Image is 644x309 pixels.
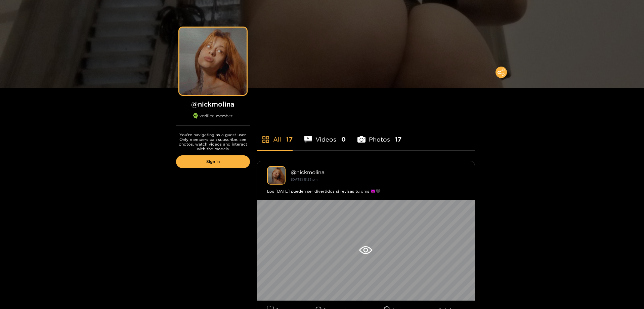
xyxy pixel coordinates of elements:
[286,135,293,144] span: 17
[176,113,250,126] div: verified member
[357,120,401,150] li: Photos
[267,188,465,195] div: Los [DATE] pueden ser divertidos si revisas tu dms 😈🖤
[291,178,317,181] small: [DATE] 13:53 pm
[395,135,401,144] span: 17
[304,120,346,150] li: Videos
[341,135,346,144] span: 0
[176,132,250,151] p: You're navigating as a guest user. Only members can subscribe, see photos, watch videos and inter...
[257,120,293,150] li: All
[176,155,250,168] a: Sign in
[291,169,465,175] div: @ nickmolina
[176,100,250,108] h1: @ nickmolina
[267,166,286,185] img: nickmolina
[262,136,270,144] span: appstore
